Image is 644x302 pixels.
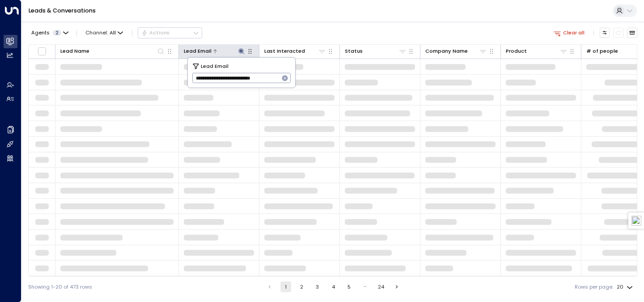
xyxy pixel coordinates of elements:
button: Go to page 4 [328,281,339,292]
div: # of people [586,47,618,55]
span: Channel: [83,28,126,38]
span: Refresh [613,28,623,38]
div: Status [345,47,363,55]
div: Product [506,47,568,55]
div: Status [345,47,407,55]
div: … [360,281,370,292]
button: Go to page 3 [312,281,323,292]
label: Rows per page: [575,283,613,291]
div: Last Interacted [264,47,305,55]
div: 20 [617,281,635,293]
div: Product [506,47,527,55]
a: Leads & Conversations [29,7,96,14]
div: Lead Email [184,47,212,55]
div: Showing 1-20 of 473 rows [28,283,92,291]
button: Go to page 2 [296,281,307,292]
button: Channel:All [83,28,126,38]
button: Agents2 [28,28,71,38]
div: Company Name [425,47,468,55]
button: Go to page 24 [376,281,386,292]
button: page 1 [280,281,291,292]
button: Actions [138,27,202,38]
div: Lead Name [60,47,89,55]
span: All [110,30,116,36]
button: Clear all [551,28,588,38]
button: Go to page 5 [344,281,355,292]
div: Lead Email [184,47,246,55]
button: Go to next page [392,281,402,292]
button: Customize [600,28,610,38]
div: Lead Name [60,47,165,55]
nav: pagination navigation [264,281,403,292]
span: Agents [31,30,50,35]
button: Archived Leads [627,28,637,38]
div: Button group with a nested menu [138,27,202,38]
span: 2 [53,30,61,36]
span: Lead Email [201,62,229,70]
div: Company Name [425,47,487,55]
div: Actions [141,29,169,36]
div: Last Interacted [264,47,326,55]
